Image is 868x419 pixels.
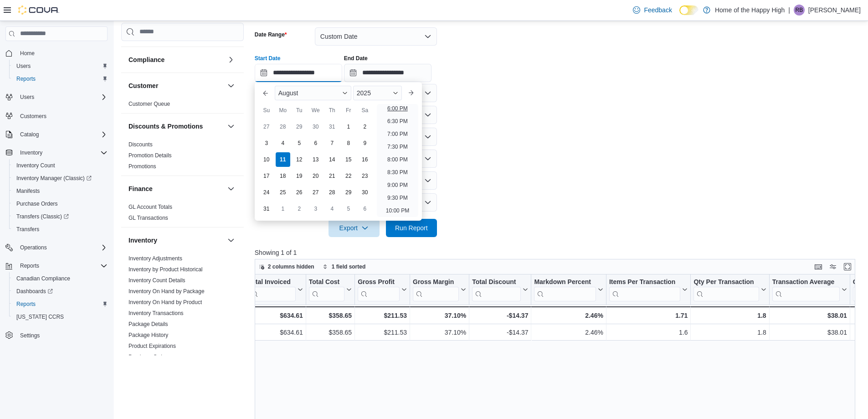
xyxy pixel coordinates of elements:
div: day-14 [325,152,339,167]
div: day-3 [308,202,323,216]
span: Reports [13,299,108,310]
a: GL Account Totals [128,204,172,210]
div: Mo [276,103,290,118]
a: Canadian Compliance [13,273,74,284]
div: Tu [292,103,307,118]
button: Reports [16,260,43,271]
a: Home [16,48,38,59]
li: 10:00 PM [382,205,413,216]
span: RB [796,5,803,16]
a: Inventory Transactions [128,310,184,316]
button: Catalog [16,129,42,140]
li: 9:30 PM [384,192,411,203]
button: [US_STATE] CCRS [9,310,111,323]
button: Keyboard shortcuts [813,261,824,272]
div: -$14.37 [472,327,528,338]
span: GL Account Totals [128,203,172,211]
span: Purchase Orders [13,198,108,209]
button: Reports [9,72,111,85]
a: Reports [13,73,39,84]
input: Dark Mode [679,5,699,15]
span: Purchase Orders [128,353,170,361]
button: Export [329,219,380,237]
div: Button. Open the year selector. 2025 is currently selected. [353,86,402,100]
div: 1.8 [693,327,766,338]
div: Rayden Bajnok [794,5,805,16]
div: day-16 [358,152,372,167]
div: $358.65 [309,310,352,321]
button: Transaction Average [772,278,847,301]
div: day-2 [358,119,372,134]
span: Users [20,93,34,101]
span: Settings [20,332,40,339]
div: Total Invoiced [248,278,295,301]
button: Finance [226,183,236,194]
span: Inventory [16,147,108,158]
a: GL Transactions [128,215,168,221]
a: Product Expirations [128,343,176,349]
span: Product Expirations [128,342,176,350]
p: [PERSON_NAME] [808,5,861,16]
div: day-27 [308,185,323,200]
span: Inventory Count Details [128,277,185,284]
h3: Inventory [128,236,157,245]
a: Users [13,61,34,72]
a: Inventory Count Details [128,277,185,284]
div: $211.53 [358,327,407,338]
div: day-26 [292,185,307,200]
span: Inventory Transactions [128,310,184,317]
div: Total Discount [472,278,521,287]
a: Inventory On Hand by Product [128,299,202,305]
div: Sa [358,103,372,118]
div: day-11 [276,152,290,167]
div: 37.10% [413,310,466,321]
div: day-4 [325,202,339,216]
a: Dashboards [9,285,111,298]
span: Promotion Details [128,152,172,159]
div: day-9 [358,136,372,150]
button: Users [9,60,111,72]
li: 7:30 PM [384,141,411,152]
div: day-25 [276,185,290,200]
button: Qty Per Transaction [693,278,766,301]
a: Settings [16,330,43,341]
div: Total Cost [309,278,344,287]
span: Customers [16,110,108,121]
span: Home [16,47,108,59]
button: Reports [2,259,111,272]
span: Package History [128,331,168,339]
button: Custom Date [315,27,437,46]
div: day-6 [308,136,323,150]
button: Discounts & Promotions [226,121,236,132]
button: 2 columns hidden [255,261,318,272]
label: Start Date [255,55,281,62]
span: Home [20,50,35,57]
div: day-24 [259,185,274,200]
div: day-8 [341,136,356,150]
button: Discounts & Promotions [128,122,224,131]
div: day-15 [341,152,356,167]
div: day-27 [259,119,274,134]
div: 1.71 [609,310,688,321]
button: Customers [2,109,111,122]
span: Operations [20,244,47,251]
span: Operations [16,242,108,253]
span: Inventory Count [13,160,108,171]
button: Gross Margin [413,278,466,301]
div: day-22 [341,169,356,183]
button: Items Per Transaction [609,278,688,301]
div: 37.10% [413,327,466,338]
button: Transfers [9,223,111,236]
div: $634.61 [248,327,303,338]
div: 2.46% [534,310,603,321]
span: Transfers (Classic) [13,211,108,222]
span: Dashboards [16,288,53,295]
div: $358.65 [309,327,352,338]
div: Total Invoiced [248,278,295,287]
button: Next month [404,86,418,100]
div: Markdown Percent [534,278,596,287]
span: Transfers [13,224,108,235]
button: Inventory [226,235,236,246]
button: Markdown Percent [534,278,603,301]
a: Customer Queue [128,101,170,107]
